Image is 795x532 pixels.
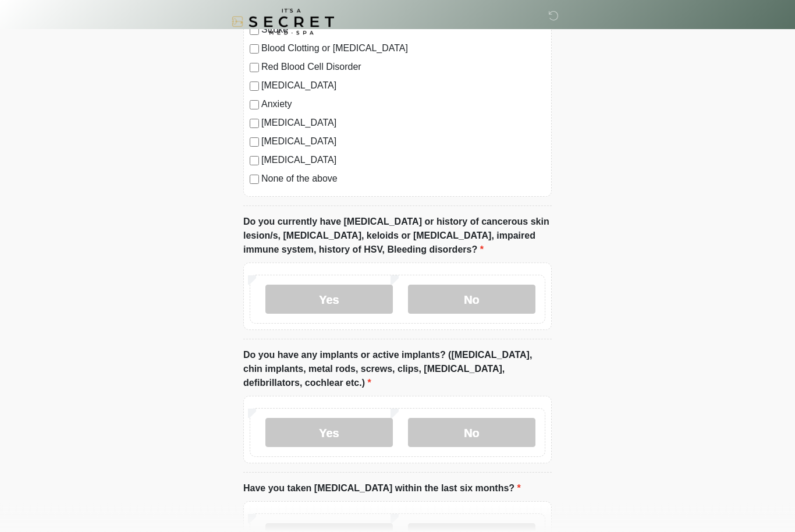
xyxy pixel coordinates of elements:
[250,45,259,54] input: Blood Clotting or [MEDICAL_DATA]
[261,116,545,130] label: [MEDICAL_DATA]
[250,157,259,166] input: [MEDICAL_DATA]
[265,285,393,314] label: Yes
[243,482,521,496] label: Have you taken [MEDICAL_DATA] within the last six months?
[250,175,259,185] input: None of the above
[243,215,552,257] label: Do you currently have [MEDICAL_DATA] or history of cancerous skin lesion/s, [MEDICAL_DATA], keloi...
[261,42,545,56] label: Blood Clotting or [MEDICAL_DATA]
[261,154,545,168] label: [MEDICAL_DATA]
[250,63,259,73] input: Red Blood Cell Disorder
[261,61,545,75] label: Red Blood Cell Disorder
[265,418,393,448] label: Yes
[261,172,545,186] label: None of the above
[250,82,259,91] input: [MEDICAL_DATA]
[250,138,259,147] input: [MEDICAL_DATA]
[232,9,334,35] img: It's A Secret Med Spa Logo
[408,285,535,314] label: No
[250,101,259,110] input: Anxiety
[250,119,259,129] input: [MEDICAL_DATA]
[261,98,545,112] label: Anxiety
[261,79,545,93] label: [MEDICAL_DATA]
[408,418,535,448] label: No
[243,349,552,391] label: Do you have any implants or active implants? ([MEDICAL_DATA], chin implants, metal rods, screws, ...
[261,135,545,149] label: [MEDICAL_DATA]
